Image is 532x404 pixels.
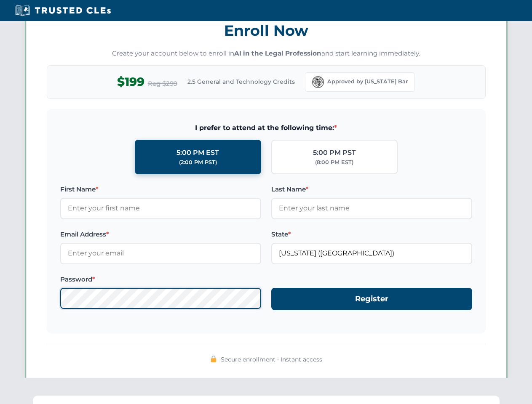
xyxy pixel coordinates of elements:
[327,77,408,86] span: Approved by [US_STATE] Bar
[179,158,217,167] div: (2:00 PM PST)
[60,274,261,284] label: Password
[117,72,144,91] span: $199
[60,198,261,219] input: Enter your first name
[221,355,322,364] span: Secure enrollment • Instant access
[60,229,261,239] label: Email Address
[313,147,356,158] div: 5:00 PM PST
[148,79,177,89] span: Reg $299
[234,49,321,57] strong: AI in the Legal Profession
[271,229,472,239] label: State
[60,184,261,194] label: First Name
[176,147,219,158] div: 5:00 PM EST
[271,243,472,264] input: Florida (FL)
[271,288,472,310] button: Register
[187,77,295,86] span: 2.5 General and Technology Credits
[271,184,472,194] label: Last Name
[60,122,472,133] span: I prefer to attend at the following time:
[13,4,113,17] img: Trusted CLEs
[312,76,324,88] img: Florida Bar
[271,198,472,219] input: Enter your last name
[60,243,261,264] input: Enter your email
[315,158,353,167] div: (8:00 PM EST)
[47,49,486,58] p: Create your account below to enroll in and start learning immediately.
[210,356,217,362] img: 🔒
[47,17,486,44] h3: Enroll Now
